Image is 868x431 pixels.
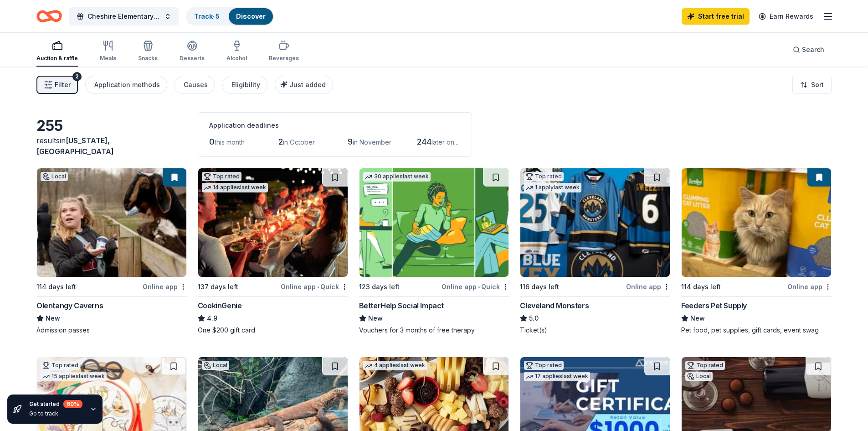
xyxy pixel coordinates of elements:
[36,300,103,311] div: Olentangy Caverns
[36,117,187,135] div: 255
[36,326,187,335] div: Admission passes
[524,361,564,370] div: Top rated
[175,76,215,94] button: Causes
[69,7,179,26] button: Cheshire Elementary PTO Student Read-A-Thon
[359,300,444,311] div: BetterHelp Social Impact
[524,183,581,192] div: 1 apply last week
[202,361,229,370] div: Local
[36,281,76,292] div: 114 days left
[55,79,71,90] span: Filter
[194,12,220,20] a: Track· 5
[138,36,158,67] button: Snacks
[72,72,82,81] div: 2
[363,172,431,182] div: 30 applies last week
[41,172,68,181] div: Local
[682,8,750,25] a: Start free trial
[231,79,260,90] div: Eligibility
[278,137,283,146] span: 2
[685,372,713,381] div: Local
[198,326,348,335] div: One $200 gift card
[180,36,205,67] button: Desserts
[36,135,187,157] div: results
[236,12,266,20] a: Discover
[94,79,160,90] div: Application methods
[753,8,819,25] a: Earn Rewards
[36,76,78,94] button: Filter2
[226,55,247,62] div: Alcohol
[360,168,509,277] img: Image for BetterHelp Social Impact
[520,168,670,277] img: Image for Cleveland Monsters
[685,361,725,370] div: Top rated
[363,361,427,370] div: 4 applies last week
[520,300,589,311] div: Cleveland Monsters
[198,168,348,277] img: Image for CookinGenie
[359,168,509,335] a: Image for BetterHelp Social Impact30 applieslast week123 days leftOnline app•QuickBetterHelp Soci...
[100,55,116,62] div: Meals
[431,138,458,146] span: later on...
[29,400,82,408] div: Get started
[681,281,721,292] div: 114 days left
[226,36,247,67] button: Alcohol
[682,168,831,277] img: Image for Feeders Pet Supply
[681,168,832,335] a: Image for Feeders Pet Supply114 days leftOnline appFeeders Pet SupplyNewPet food, pet supplies, g...
[787,281,832,292] div: Online app
[46,313,60,324] span: New
[138,55,158,62] div: Snacks
[36,136,114,156] span: in
[786,41,832,59] button: Search
[275,76,333,94] button: Just added
[63,400,82,408] div: 60 %
[681,300,747,311] div: Feeders Pet Supply
[442,281,509,292] div: Online app Quick
[36,55,78,62] div: Auction & raffle
[317,283,319,291] span: •
[209,137,215,146] span: 0
[36,5,62,27] a: Home
[524,172,564,181] div: Top rated
[626,281,670,292] div: Online app
[85,76,167,94] button: Application methods
[29,410,82,417] div: Go to track
[417,137,431,146] span: 244
[198,168,348,335] a: Image for CookinGenieTop rated14 applieslast week137 days leftOnline app•QuickCookinGenie4.9One $...
[269,36,299,67] button: Beverages
[215,138,245,146] span: this month
[209,120,461,131] div: Application deadlines
[36,168,187,335] a: Image for Olentangy CavernsLocal114 days leftOnline appOlentangy CavernsNewAdmission passes
[207,313,217,324] span: 4.9
[520,281,559,292] div: 116 days left
[269,55,299,62] div: Beverages
[681,326,832,335] div: Pet food, pet supplies, gift cards, event swag
[281,281,348,292] div: Online app Quick
[524,372,590,381] div: 17 applies last week
[811,79,824,90] span: Sort
[100,36,116,67] button: Meals
[792,76,832,94] button: Sort
[348,137,353,146] span: 9
[37,168,186,277] img: Image for Olentangy Caverns
[36,36,78,67] button: Auction & raffle
[283,138,315,146] span: in October
[41,372,107,381] div: 15 applies last week
[184,79,208,90] div: Causes
[202,183,268,192] div: 14 applies last week
[198,281,238,292] div: 137 days left
[36,136,114,156] span: [US_STATE], [GEOGRAPHIC_DATA]
[359,281,400,292] div: 123 days left
[368,313,383,324] span: New
[87,11,160,22] span: Cheshire Elementary PTO Student Read-A-Thon
[529,313,539,324] span: 5.0
[289,81,326,88] span: Just added
[802,44,824,55] span: Search
[222,76,267,94] button: Eligibility
[202,172,241,181] div: Top rated
[198,300,242,311] div: CookinGenie
[41,361,80,370] div: Top rated
[520,326,670,335] div: Ticket(s)
[143,281,187,292] div: Online app
[353,138,391,146] span: in November
[478,283,480,291] span: •
[690,313,705,324] span: New
[186,7,274,26] button: Track· 5Discover
[180,55,205,62] div: Desserts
